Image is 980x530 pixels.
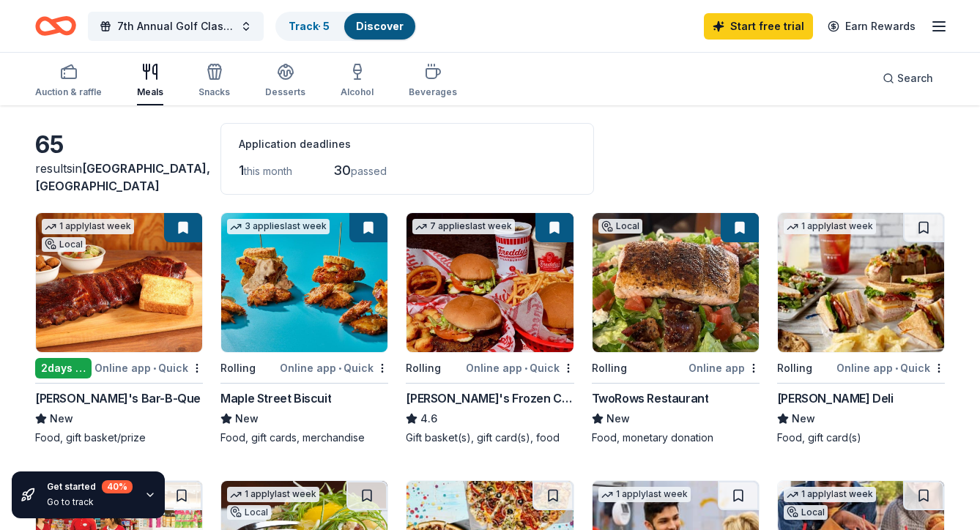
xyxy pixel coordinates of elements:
div: Get started [47,480,133,493]
div: Food, gift card(s) [777,430,945,445]
div: Auction & raffle [35,86,102,98]
img: Image for Maple Street Biscuit [221,213,387,352]
span: [GEOGRAPHIC_DATA], [GEOGRAPHIC_DATA] [35,161,210,193]
span: 1 [239,163,244,178]
a: Image for Soulman's Bar-B-Que1 applylast weekLocal2days leftOnline app•Quick[PERSON_NAME]'s Bar-B... [35,212,203,445]
button: Track· 5Discover [275,12,417,41]
span: • [338,362,341,374]
div: Food, monetary donation [592,430,760,445]
span: New [606,410,630,428]
div: Local [598,219,642,234]
div: Go to track [47,496,133,508]
button: Alcohol [341,57,374,105]
a: Home [35,9,76,43]
span: • [153,362,156,374]
div: Food, gift basket/prize [35,430,203,445]
a: Image for Maple Street Biscuit3 applieslast weekRollingOnline app•QuickMaple Street BiscuitNewFoo... [220,212,388,445]
div: Food, gift cards, merchandise [220,430,388,445]
div: 7 applies last week [412,219,515,234]
div: Online app Quick [280,359,388,377]
a: Image for McAlister's Deli1 applylast weekRollingOnline app•Quick[PERSON_NAME] DeliNewFood, gift ... [777,212,945,445]
button: 7th Annual Golf Classic [88,12,264,41]
div: Rolling [406,359,441,377]
button: Search [871,64,945,93]
div: 3 applies last week [227,219,330,234]
div: Application deadlines [239,135,576,153]
div: 1 apply last week [598,487,691,502]
div: Rolling [777,359,812,377]
a: Image for TwoRows RestaurantLocalRollingOnline appTwoRows RestaurantNewFood, monetary donation [592,212,760,445]
div: 40 % [102,480,133,493]
div: Local [784,505,828,520]
a: Earn Rewards [819,13,924,40]
div: Online app Quick [94,359,203,377]
a: Discover [356,20,404,32]
img: Image for McAlister's Deli [778,213,944,352]
button: Auction & raffle [35,57,102,105]
span: in [35,161,210,193]
div: Snacks [198,86,230,98]
span: 30 [333,163,351,178]
div: 1 apply last week [784,219,876,234]
div: Online app Quick [836,359,945,377]
div: Gift basket(s), gift card(s), food [406,430,573,445]
div: 1 apply last week [227,487,319,502]
div: 2 days left [35,358,92,378]
button: Beverages [409,57,457,105]
div: Rolling [592,359,627,377]
div: 1 apply last week [784,487,876,502]
div: Online app Quick [466,359,574,377]
div: [PERSON_NAME]'s Bar-B-Que [35,389,201,407]
div: 65 [35,130,203,160]
img: Image for Freddy's Frozen Custard & Steakburgers [407,213,573,352]
span: 7th Annual Golf Classic [117,18,234,35]
div: results [35,160,203,195]
div: Local [42,237,86,252]
div: Desserts [265,86,305,98]
span: Search [897,70,933,87]
div: Alcohol [341,86,374,98]
div: 1 apply last week [42,219,134,234]
span: • [895,362,898,374]
div: Maple Street Biscuit [220,389,331,407]
div: Online app [688,359,760,377]
span: New [235,410,259,428]
div: Rolling [220,359,256,377]
div: TwoRows Restaurant [592,389,709,407]
span: New [792,410,815,428]
div: [PERSON_NAME] Deli [777,389,894,407]
span: 4.6 [420,410,437,428]
button: Desserts [265,57,305,105]
button: Snacks [198,57,230,105]
img: Image for TwoRows Restaurant [593,213,759,352]
a: Start free trial [704,13,813,40]
span: • [524,362,527,374]
button: Meals [137,57,163,105]
img: Image for Soulman's Bar-B-Que [36,213,202,352]
span: New [50,410,73,428]
a: Image for Freddy's Frozen Custard & Steakburgers7 applieslast weekRollingOnline app•Quick[PERSON_... [406,212,573,445]
div: [PERSON_NAME]'s Frozen Custard & Steakburgers [406,389,573,407]
span: passed [351,165,387,177]
span: this month [244,165,292,177]
div: Meals [137,86,163,98]
div: Beverages [409,86,457,98]
a: Track· 5 [289,20,330,32]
